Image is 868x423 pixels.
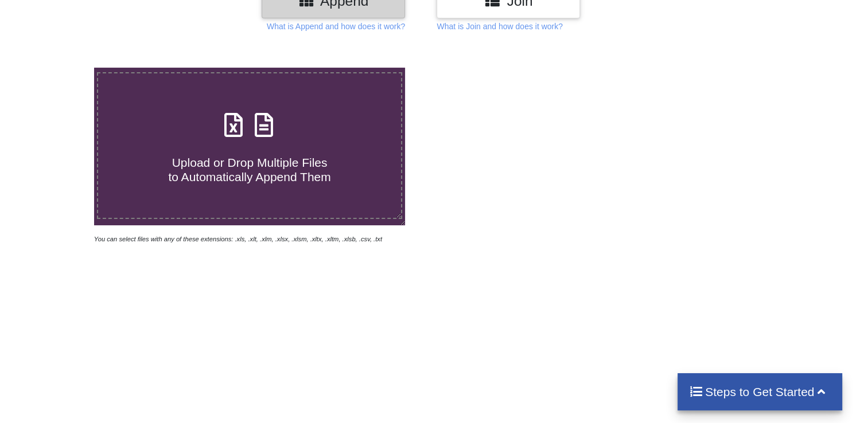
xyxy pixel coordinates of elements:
[689,385,831,399] h4: Steps to Get Started
[94,236,382,242] i: You can select files with any of these extensions: .xls, .xlt, .xlm, .xlsx, .xlsm, .xltx, .xltm, ...
[11,377,48,412] iframe: chat widget
[267,21,405,32] p: What is Append and how does it work?
[168,156,330,183] span: Upload or Drop Multiple Files to Automatically Append Them
[437,21,562,32] p: What is Join and how does it work?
